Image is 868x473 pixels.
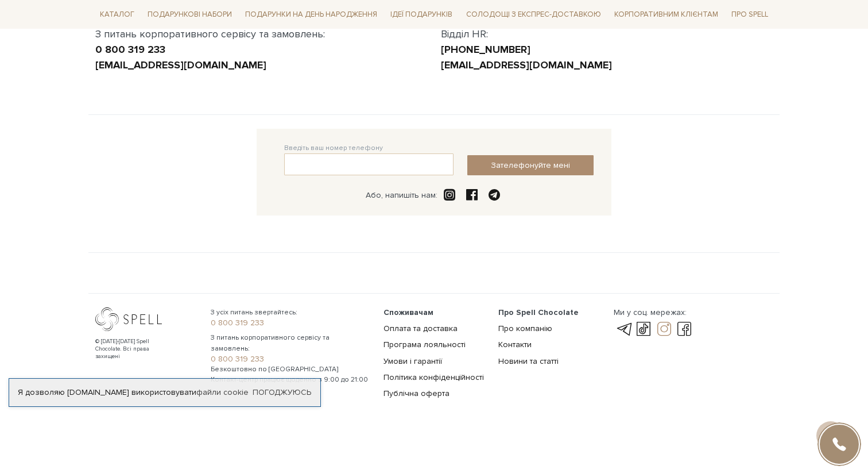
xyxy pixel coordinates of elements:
[614,322,633,336] a: telegram
[211,364,370,375] span: Безкоштовно по [GEOGRAPHIC_DATA]
[9,387,320,398] div: Я дозволяю [DOMAIN_NAME] використовувати
[211,354,370,364] a: 0 800 319 233
[383,324,458,333] a: Оплата та доставка
[462,5,606,24] a: Солодощі з експрес-доставкою
[467,155,594,175] button: Зателефонуйте мені
[95,43,165,56] a: 0 800 319 233
[441,43,530,56] a: [PHONE_NUMBER]
[211,333,370,353] span: З питань корпоративного сервісу та замовлень:
[95,338,173,360] div: © [DATE]-[DATE] Spell Chocolate. Всі права захищені
[634,322,653,336] a: tik-tok
[498,307,579,317] span: Про Spell Chocolate
[143,6,237,24] span: Подарункові набори
[498,356,559,366] a: Новини та статті
[211,375,370,385] span: Контакт-центр працює щоденно з 9:00 до 21:00
[211,318,370,328] a: 0 800 319 233
[383,307,433,317] span: Споживачам
[253,387,311,398] a: Погоджуюсь
[366,190,437,201] div: Або, напишіть нам:
[498,324,552,333] a: Про компанію
[383,340,466,349] a: Програма лояльності
[610,5,723,24] a: Корпоративним клієнтам
[441,59,612,71] a: [EMAIL_ADDRESS][DOMAIN_NAME]
[654,322,674,336] a: instagram
[386,6,457,24] span: Ідеї подарунків
[383,372,484,382] a: Політика конфіденційності
[95,6,139,24] span: Каталог
[614,307,694,318] div: Ми у соц. мережах:
[383,389,449,398] a: Публічна оферта
[241,6,382,24] span: Подарунки на День народження
[95,59,266,71] a: [EMAIL_ADDRESS][DOMAIN_NAME]
[211,307,370,318] span: З усіх питань звертайтесь:
[675,322,694,336] a: facebook
[196,387,249,397] a: файли cookie
[498,340,532,349] a: Контакти
[284,143,383,153] label: Введіть ваш номер телефону
[383,356,442,366] a: Умови і гарантії
[727,6,773,24] span: Про Spell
